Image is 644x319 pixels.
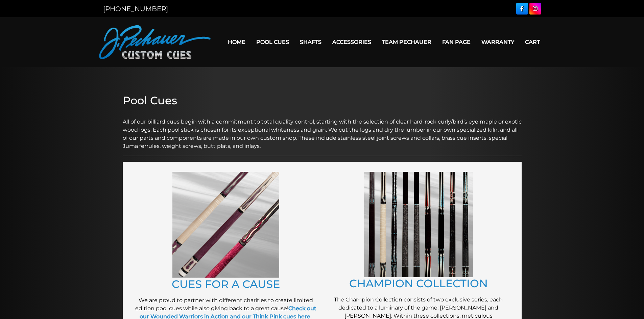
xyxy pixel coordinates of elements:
img: Pechauer Custom Cues [99,25,211,59]
a: [PHONE_NUMBER] [103,5,168,13]
h2: Pool Cues [123,94,522,107]
a: Team Pechauer [377,33,437,51]
a: CHAMPION COLLECTION [349,277,488,290]
a: Pool Cues [251,33,294,51]
a: Home [222,33,251,51]
a: Warranty [476,33,520,51]
a: Shafts [294,33,327,51]
a: CUES FOR A CAUSE [172,277,280,291]
p: All of our billiard cues begin with a commitment to total quality control, starting with the sele... [123,110,522,150]
a: Cart [520,33,545,51]
a: Accessories [327,33,377,51]
a: Fan Page [437,33,476,51]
